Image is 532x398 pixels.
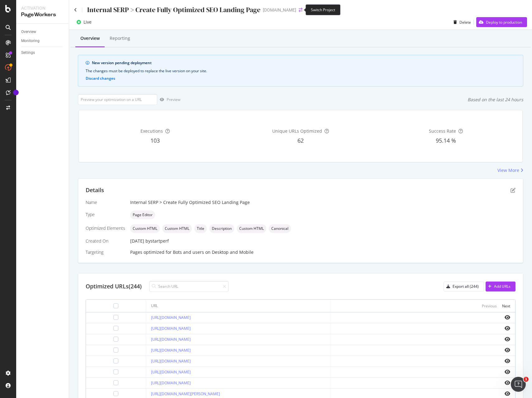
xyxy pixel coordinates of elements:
span: Success Rate [429,128,456,134]
button: Discard changes [86,76,115,81]
i: eye [505,315,510,320]
i: eye [505,391,510,396]
div: Add URLs [494,284,511,289]
span: Unique URLs Optimized [272,128,322,134]
div: Deploy to production [486,20,522,25]
span: Custom HTML [133,227,157,230]
i: eye [505,380,510,385]
span: 1 [524,377,529,382]
div: Created On [86,238,125,244]
a: [URL][DOMAIN_NAME] [151,315,191,320]
i: eye [505,358,510,363]
a: Monitoring [21,38,64,44]
div: Overview [21,29,36,35]
div: Optimized Elements [86,225,125,231]
div: Desktop and Mobile [212,249,254,255]
div: neutral label [162,224,192,233]
button: Next [502,302,510,310]
a: [URL][DOMAIN_NAME] [151,358,191,364]
div: info banner [78,55,523,87]
div: Based on the last 24 hours [468,97,523,103]
div: neutral label [237,224,266,233]
div: Optimized URLs (244) [86,282,142,291]
iframe: Intercom live chat [511,377,526,392]
input: Preview your optimization on a URL [78,94,157,105]
div: Previous [482,303,497,309]
button: Deploy to production [476,17,527,27]
button: Delete [451,17,471,27]
div: Bots and users [173,249,204,255]
div: Export all (244) [453,284,479,289]
div: pen-to-square [511,188,515,193]
span: Canonical [271,227,288,230]
div: View More [497,167,519,173]
a: [URL][DOMAIN_NAME] [151,369,191,375]
div: Internal SERP > Create Fully Optimized SEO Landing Page [130,199,515,206]
i: eye [505,326,510,331]
span: Custom HTML [165,227,189,230]
a: Overview [21,29,64,35]
div: Pages optimized for on [130,249,515,255]
i: eye [505,337,510,342]
div: Activation [21,5,64,11]
div: by startperf [145,238,169,244]
div: URL [151,303,158,309]
div: Name [86,199,125,206]
div: Delete [459,20,471,25]
div: neutral label [194,224,207,233]
span: Description [212,227,232,230]
div: arrow-right-arrow-left [299,8,302,12]
span: Custom HTML [239,227,264,230]
a: Settings [21,50,64,56]
div: Monitoring [21,38,40,44]
div: Targeting [86,249,125,255]
a: [URL][DOMAIN_NAME] [151,326,191,331]
a: [URL][DOMAIN_NAME] [151,337,191,342]
div: [DATE] [130,238,515,244]
button: Export all (244) [444,282,484,291]
span: 62 [297,137,304,144]
a: View More [497,167,523,173]
div: neutral label [130,224,160,233]
div: Overview [80,35,100,41]
button: Preview [157,95,180,105]
a: Click to go back [74,8,77,12]
button: Add URLs [486,282,515,291]
a: [URL][DOMAIN_NAME][PERSON_NAME] [151,391,220,396]
div: Switch Project [306,4,340,15]
a: [URL][DOMAIN_NAME] [151,380,191,386]
span: 95.14 % [436,137,456,144]
div: Internal SERP > Create Fully Optimized SEO Landing Page [87,5,260,15]
span: Executions [140,128,163,134]
span: Title [197,227,204,230]
span: 103 [150,137,160,144]
i: eye [505,348,510,353]
div: [DOMAIN_NAME] [263,7,296,13]
div: Next [502,303,510,309]
input: Search URL [149,281,229,292]
div: Tooltip anchor [13,90,19,95]
div: The changes must be deployed to replace the live version on your site. [86,68,515,74]
div: Details [86,186,104,194]
div: Type [86,211,125,218]
div: Live [83,19,92,25]
span: Page Editor [133,213,153,217]
div: Reporting [110,35,130,41]
div: Settings [21,50,35,56]
div: PageWorkers [21,11,64,18]
button: Previous [482,302,497,310]
i: eye [505,369,510,374]
div: Preview [167,97,180,102]
a: [URL][DOMAIN_NAME] [151,348,191,353]
div: neutral label [269,224,291,233]
div: neutral label [130,211,155,219]
div: neutral label [209,224,234,233]
div: New version pending deployment [92,60,515,66]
